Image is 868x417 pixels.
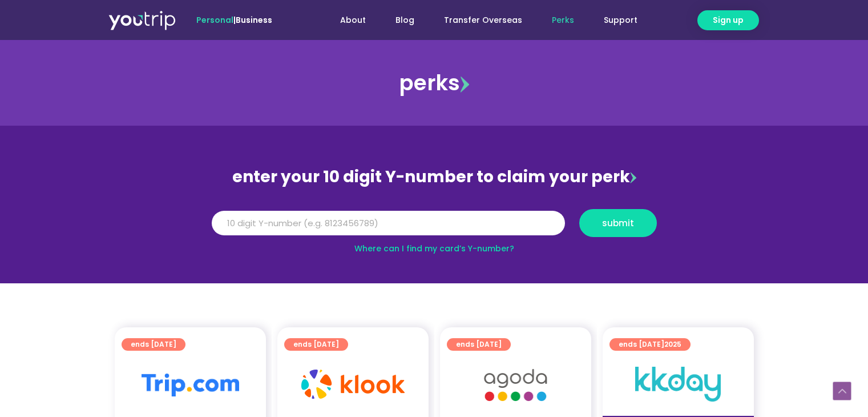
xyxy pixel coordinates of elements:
button: submit [579,209,657,237]
a: Sign up [697,10,759,30]
a: Transfer Overseas [429,10,537,31]
span: ends [DATE] [293,338,339,351]
a: About [325,10,381,31]
span: ends [DATE] [456,338,502,351]
input: 10 digit Y-number (e.g. 8123456789) [212,211,565,236]
a: Business [236,14,272,26]
a: ends [DATE] [447,338,511,351]
a: Where can I find my card’s Y-number? [354,243,514,254]
a: Blog [381,10,429,31]
span: Sign up [713,14,744,26]
span: Personal [196,14,233,26]
span: ends [DATE] [131,338,176,351]
a: ends [DATE]2025 [609,338,691,351]
a: ends [DATE] [284,338,348,351]
a: Perks [537,10,589,31]
nav: Menu [303,10,652,31]
a: Support [589,10,652,31]
a: ends [DATE] [122,338,185,351]
span: | [196,14,272,26]
span: submit [602,219,634,227]
div: enter your 10 digit Y-number to claim your perk [206,162,663,192]
span: 2025 [664,339,681,349]
form: Y Number [212,209,657,246]
span: ends [DATE] [619,338,681,351]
